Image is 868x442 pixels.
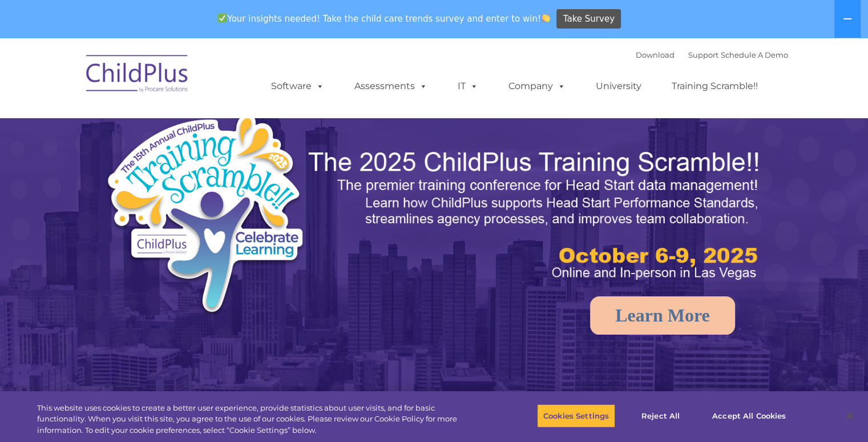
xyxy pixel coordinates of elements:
button: Close [837,403,862,428]
button: Accept All Cookies [706,404,792,428]
a: Software [260,75,336,98]
span: Phone number [159,122,207,131]
button: Cookies Settings [537,404,615,428]
img: 👏 [542,14,550,22]
font: | [636,50,788,59]
a: Assessments [343,75,439,98]
a: Support [688,50,718,59]
a: Take Survey [556,9,621,29]
a: Training Scramble!! [660,75,769,98]
img: ✅ [218,14,227,22]
a: Learn More [590,296,735,335]
a: Company [497,75,577,98]
a: Schedule A Demo [721,50,788,59]
button: Reject All [625,404,696,428]
span: Take Survey [563,9,615,29]
a: University [584,75,653,98]
a: IT [446,75,490,98]
img: ChildPlus by Procare Solutions [80,47,195,104]
span: Your insights needed! Take the child care trends survey and enter to win! [213,7,555,30]
div: This website uses cookies to create a better user experience, provide statistics about user visit... [37,403,478,436]
a: Download [636,50,675,59]
span: Last name [159,75,193,84]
